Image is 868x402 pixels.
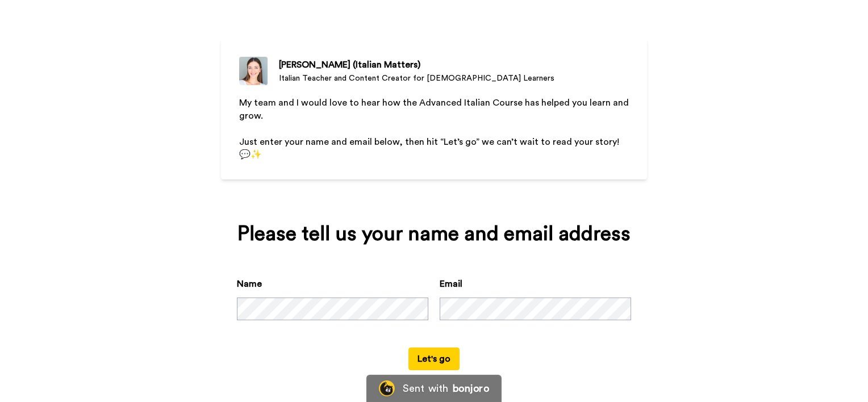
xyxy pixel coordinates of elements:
[279,73,554,84] div: Italian Teacher and Content Creator for [DEMOGRAPHIC_DATA] Learners
[453,383,489,393] div: bonjoro
[237,277,262,291] label: Name
[239,57,268,85] img: Italian Teacher and Content Creator for Italian Learners
[403,383,448,393] div: Sent with
[408,347,460,370] button: Let's go
[440,277,462,291] label: Email
[237,223,631,245] div: Please tell us your name and email address
[239,137,621,160] span: Just enter your name and email below, then hit “Let’s go” we can’t wait to read your story! 💬✨
[379,380,395,396] img: Bonjoro Logo
[239,98,631,120] span: My team and I would love to hear how the Advanced Italian Course has helped you learn and grow.
[366,375,502,402] a: Bonjoro LogoSent withbonjoro
[279,58,554,72] div: [PERSON_NAME] (Italian Matters)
